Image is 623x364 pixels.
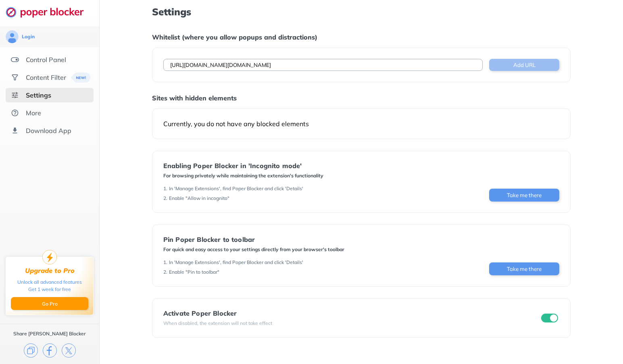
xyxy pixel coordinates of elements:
[163,310,272,317] div: Activate Poper Blocker
[13,331,86,337] div: Share [PERSON_NAME] Blocker
[22,33,35,40] div: Login
[11,127,19,135] img: download-app.svg
[163,269,167,275] div: 2 .
[169,195,229,202] div: Enable "Allow in incognito"
[69,73,89,83] img: menuBanner.svg
[6,6,92,18] img: logo-webpage.svg
[169,259,303,266] div: In 'Manage Extensions', find Poper Blocker and click 'Details'
[26,91,51,99] div: Settings
[26,109,41,117] div: More
[489,59,559,71] button: Add URL
[163,236,344,243] div: Pin Poper Blocker to toolbar
[163,320,272,327] div: When disabled, the extension will not take effect
[25,267,75,275] div: Upgrade to Pro
[43,343,57,358] img: facebook.svg
[11,91,19,99] img: settings-selected.svg
[62,343,76,358] img: x.svg
[152,94,571,102] div: Sites with hidden elements
[26,73,66,81] div: Content Filter
[152,6,571,17] h1: Settings
[163,246,344,253] div: For quick and easy access to your settings directly from your browser's toolbar
[24,343,38,358] img: copy.svg
[11,109,19,117] img: about.svg
[163,195,167,202] div: 2 .
[26,127,71,135] div: Download App
[6,30,19,43] img: avatar.svg
[163,185,167,192] div: 1 .
[42,250,57,264] img: upgrade-to-pro.svg
[163,59,483,71] input: Example: twitter.com
[489,262,559,275] button: Take me there
[11,56,19,64] img: features.svg
[163,120,559,128] div: Currently, you do not have any blocked elements
[163,259,167,266] div: 1 .
[26,56,66,64] div: Control Panel
[17,279,82,286] div: Unlock all advanced features
[152,33,571,41] div: Whitelist (where you allow popups and distractions)
[163,173,323,179] div: For browsing privately while maintaining the extension's functionality
[163,162,323,169] div: Enabling Poper Blocker in 'Incognito mode'
[11,73,19,81] img: social.svg
[28,286,71,293] div: Get 1 week for free
[489,189,559,202] button: Take me there
[11,297,88,310] button: Go Pro
[169,269,219,275] div: Enable "Pin to toolbar"
[169,185,303,192] div: In 'Manage Extensions', find Poper Blocker and click 'Details'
